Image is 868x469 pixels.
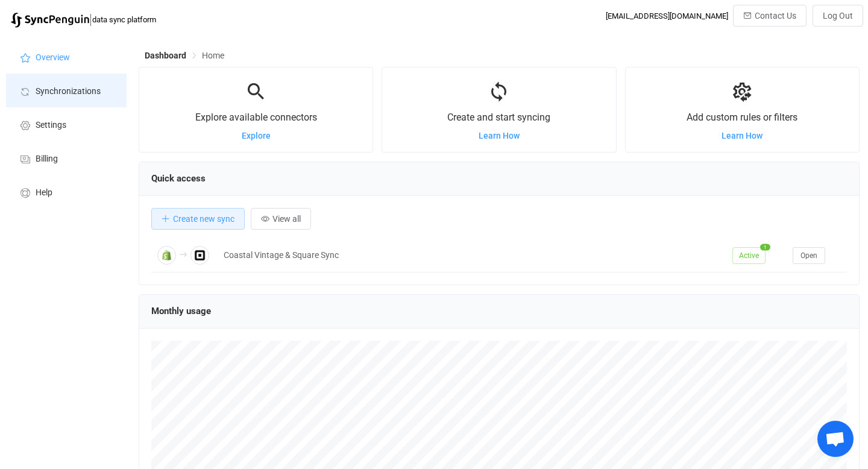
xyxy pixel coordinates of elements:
a: Open [793,250,825,260]
div: Breadcrumb [145,51,224,60]
span: Synchronizations [36,87,101,96]
span: Overview [36,53,70,63]
img: Shopify Inventory Quantities [157,246,176,265]
span: Create new sync [173,214,234,224]
span: Add custom rules or filters [687,112,797,123]
div: Open chat [817,421,854,457]
button: View all [251,208,311,230]
img: syncpenguin.svg [11,13,89,28]
span: Contact Us [755,11,796,20]
img: Square Inventory Quantities [190,246,209,265]
div: [EMAIL_ADDRESS][DOMAIN_NAME] [606,11,728,20]
span: Dashboard [145,51,186,60]
a: Learn How [479,131,520,140]
span: Settings [36,121,66,130]
a: |data sync platform [11,11,156,28]
span: data sync platform [92,15,156,24]
span: Help [36,188,52,198]
a: Explore [242,131,271,140]
span: Create and start syncing [447,112,550,123]
a: Billing [6,141,127,175]
span: Billing [36,154,58,164]
a: Learn How [722,131,763,140]
span: View all [272,214,301,224]
span: Open [800,251,817,260]
a: Overview [6,40,127,74]
span: Quick access [151,173,206,184]
button: Log Out [813,5,863,27]
span: Active [732,247,766,264]
span: Home [202,51,224,60]
span: Monthly usage [151,306,211,316]
button: Contact Us [733,5,807,27]
button: Open [793,247,825,264]
a: Synchronizations [6,74,127,107]
div: Coastal Vintage & Square Sync [218,248,726,262]
span: Log Out [823,11,853,20]
span: | [89,11,92,28]
a: Settings [6,107,127,141]
button: Create new sync [151,208,245,230]
a: Help [6,175,127,209]
span: Explore available connectors [195,112,317,123]
span: 1 [760,244,770,250]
